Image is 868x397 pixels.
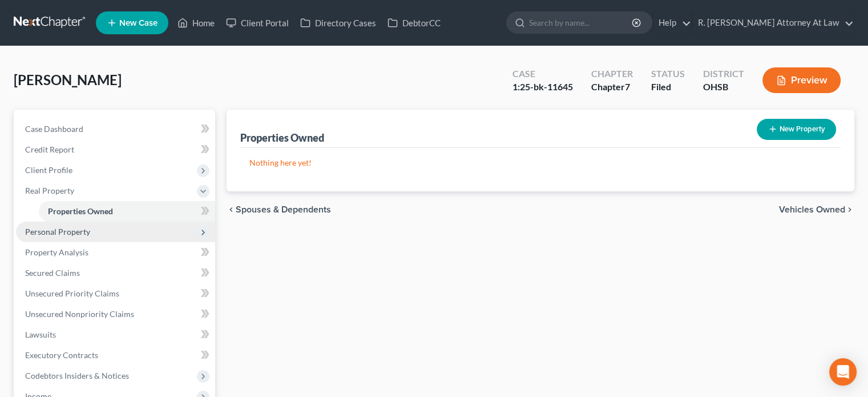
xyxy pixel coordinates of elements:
span: Codebtors Insiders & Notices [25,371,129,380]
span: Lawsuits [25,330,56,339]
a: Property Analysis [16,242,215,263]
a: Lawsuits [16,324,215,345]
a: Unsecured Priority Claims [16,283,215,304]
div: Chapter [591,67,633,81]
div: District [703,67,744,81]
a: Executory Contracts [16,345,215,366]
a: Help [653,13,691,33]
button: chevron_left Spouses & Dependents [227,205,331,214]
span: Real Property [25,186,74,195]
span: [PERSON_NAME] [14,71,122,88]
p: Nothing here yet! [249,157,831,169]
span: Spouses & Dependents [236,205,331,214]
a: Secured Claims [16,263,215,283]
span: Unsecured Nonpriority Claims [25,309,134,319]
span: Vehicles Owned [779,205,845,214]
div: 1:25-bk-11645 [512,81,573,94]
a: Case Dashboard [16,119,215,139]
span: New Case [119,19,158,27]
a: Home [172,13,220,33]
span: Unsecured Priority Claims [25,288,119,298]
div: Properties Owned [240,131,324,145]
div: Case [512,67,573,81]
i: chevron_right [845,205,854,214]
span: Secured Claims [25,268,80,278]
div: Open Intercom Messenger [829,358,857,386]
div: Status [651,67,685,81]
button: Vehicles Owned chevron_right [779,205,854,214]
button: Preview [762,67,841,93]
a: Credit Report [16,139,215,160]
a: DebtorCC [382,13,446,33]
span: Client Profile [25,165,72,175]
a: Directory Cases [294,13,382,33]
i: chevron_left [227,205,236,214]
span: Property Analysis [25,247,88,257]
div: Filed [651,81,685,94]
span: Properties Owned [48,206,113,216]
a: Properties Owned [39,201,215,222]
div: OHSB [703,81,744,94]
span: Executory Contracts [25,350,98,360]
a: R. [PERSON_NAME] Attorney At Law [692,13,854,33]
a: Client Portal [220,13,294,33]
button: New Property [757,119,836,140]
span: Case Dashboard [25,124,83,134]
span: Credit Report [25,145,74,154]
span: 7 [625,81,630,92]
a: Unsecured Nonpriority Claims [16,304,215,324]
div: Chapter [591,81,633,94]
input: Search by name... [529,12,633,33]
span: Personal Property [25,227,90,236]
